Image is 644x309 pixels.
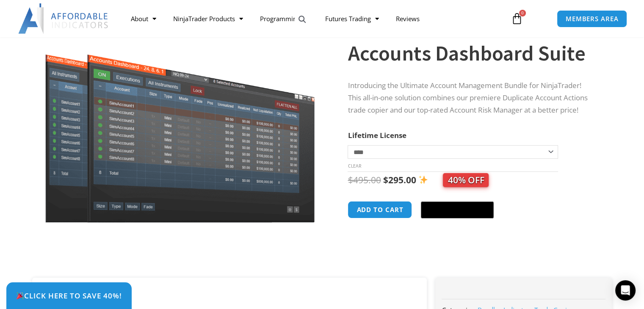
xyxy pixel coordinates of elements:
p: Introducing the Ultimate Account Management Bundle for NinjaTrader! This all-in-one solution comb... [348,80,595,116]
bdi: 495.00 [348,174,381,186]
label: Lifetime License [348,130,406,140]
iframe: PayPal Message 1 [348,230,595,237]
div: Open Intercom Messenger [615,280,636,301]
nav: Menu [122,9,503,28]
button: Buy with GPay [421,201,494,218]
span: $ [348,174,353,186]
span: Click Here to save 40%! [16,292,122,299]
span: 40% OFF [443,173,489,187]
span: MEMBERS AREA [566,16,619,22]
img: ✨ [419,175,428,184]
img: LogoAI | Affordable Indicators – NinjaTrader [18,3,109,34]
button: Add to cart [348,201,412,218]
span: $ [383,174,388,186]
bdi: 295.00 [383,174,416,186]
a: MEMBERS AREA [557,10,627,28]
a: Reviews [387,9,428,28]
a: 0 [498,6,536,31]
a: View full-screen image gallery [295,12,310,27]
a: Clear options [348,163,361,169]
span: 0 [519,10,526,17]
h1: Accounts Dashboard Suite [348,39,595,68]
a: About [122,9,165,28]
a: Programming [252,9,317,28]
a: Futures Trading [317,9,387,28]
img: 🎉 [17,292,24,299]
a: 🎉Click Here to save 40%! [6,282,132,309]
a: NinjaTrader Products [165,9,252,28]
